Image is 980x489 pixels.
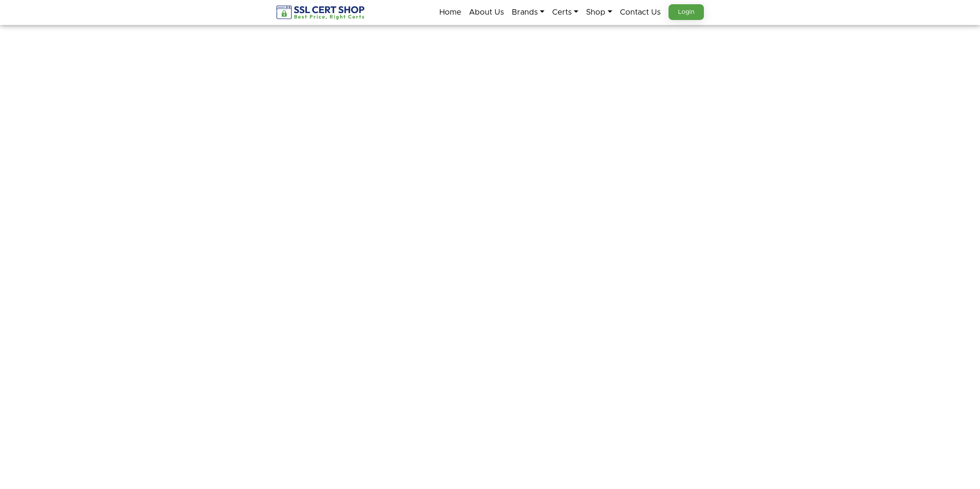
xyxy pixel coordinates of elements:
a: Home [439,4,461,20]
a: Brands [512,4,544,20]
a: Certs [552,4,578,20]
img: sslcertshop-logo [276,5,365,20]
a: Shop [586,4,612,20]
a: Contact Us [620,4,661,20]
a: About Us [469,4,504,20]
a: Login [668,4,704,20]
